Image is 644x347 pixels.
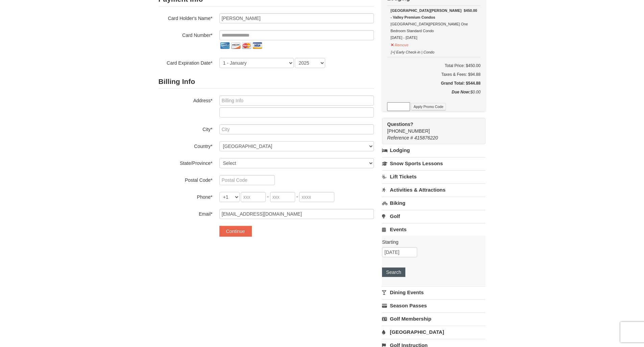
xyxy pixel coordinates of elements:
div: $0.00 [387,89,480,102]
label: Card Expiration Date* [159,58,213,66]
h2: Billing Info [159,75,374,89]
input: Card Holder Name [219,13,374,23]
input: xxx [241,192,266,202]
div: [GEOGRAPHIC_DATA][PERSON_NAME] One Bedroom Standard Condo [DATE] - [DATE] [390,7,477,41]
a: Golf [382,210,485,222]
a: Lodging [382,144,485,156]
input: xxxx [299,192,334,202]
label: Country* [159,141,213,150]
label: Postal Code* [159,175,213,183]
label: Phone* [159,192,213,200]
button: Remove [390,40,409,48]
a: Snow Sports Lessons [382,157,485,170]
button: Search [382,267,405,277]
label: City* [159,124,213,133]
label: Address* [159,95,213,104]
img: mastercard.png [241,40,252,51]
span: - [267,194,269,199]
img: amex.png [219,40,230,51]
label: Starting [382,239,480,245]
label: Card Holder's Name* [159,13,213,22]
a: [GEOGRAPHIC_DATA] [382,326,485,338]
a: Lift Tickets [382,170,485,183]
input: City [219,124,374,134]
a: Dining Events [382,286,485,299]
a: Biking [382,197,485,209]
a: Activities & Attractions [382,183,485,196]
input: Postal Code [219,175,275,185]
strong: [GEOGRAPHIC_DATA][PERSON_NAME] - Valley Premium Condos [390,8,461,19]
a: Golf Membership [382,312,485,325]
button: Apply Promo Code [411,103,446,110]
span: [PHONE_NUMBER] [387,121,473,134]
strong: Questions? [387,122,413,127]
h5: Grand Total: $544.88 [387,80,480,87]
a: Season Passes [382,299,485,312]
button: [+] Early Check-in | Condo [390,47,435,56]
span: Reference # [387,135,413,140]
img: visa.png [252,40,263,51]
input: Email [219,209,374,219]
input: xxx [270,192,295,202]
strong: $450.00 [464,7,477,14]
label: State/Province* [159,158,213,167]
span: - [296,194,298,199]
label: Card Number* [159,30,213,39]
strong: Due Now: [452,90,470,94]
h6: Total Price: $450.00 [387,62,480,69]
img: discover.png [230,40,241,51]
div: Taxes & Fees: $94.88 [387,71,480,78]
input: Billing Info [219,95,374,106]
label: Email* [159,209,213,217]
a: Events [382,223,485,236]
span: 415876220 [414,135,438,140]
button: Continue [219,226,252,237]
